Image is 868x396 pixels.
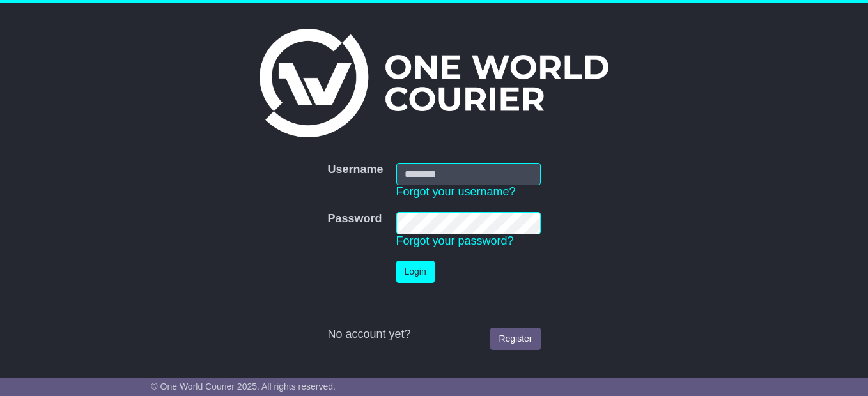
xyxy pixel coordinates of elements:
[260,29,608,137] img: One World
[396,261,435,283] button: Login
[327,163,383,177] label: Username
[327,328,540,342] div: No account yet?
[151,381,336,392] span: © One World Courier 2025. All rights reserved.
[396,234,514,247] a: Forgot your password?
[490,328,540,350] a: Register
[327,212,382,226] label: Password
[396,185,516,198] a: Forgot your username?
